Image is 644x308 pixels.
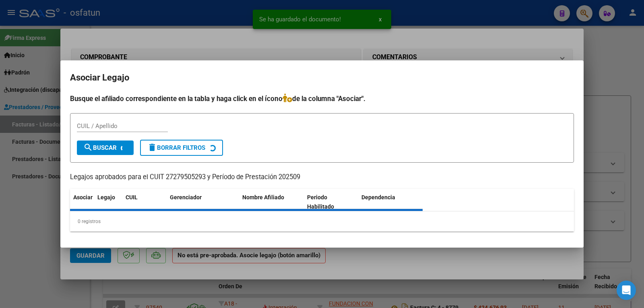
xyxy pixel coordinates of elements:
[361,194,395,201] span: Dependencia
[94,189,122,215] datatable-header-cell: Legajo
[97,194,115,201] span: Legajo
[170,194,202,201] span: Gerenciador
[167,189,239,215] datatable-header-cell: Gerenciador
[83,143,93,152] mat-icon: search
[140,140,223,156] button: Borrar Filtros
[147,143,157,152] mat-icon: delete
[126,194,138,201] span: CUIL
[70,211,574,232] div: 0 registros
[358,189,423,215] datatable-header-cell: Dependencia
[304,189,358,215] datatable-header-cell: Periodo Habilitado
[617,281,636,300] div: Open Intercom Messenger
[70,93,574,104] h4: Busque el afiliado correspondiente en la tabla y haga click en el ícono de la columna "Asociar".
[147,144,205,151] span: Borrar Filtros
[70,189,94,215] datatable-header-cell: Asociar
[307,194,334,210] span: Periodo Habilitado
[122,189,167,215] datatable-header-cell: CUIL
[242,194,284,201] span: Nombre Afiliado
[70,70,574,85] h2: Asociar Legajo
[73,194,93,201] span: Asociar
[70,172,574,182] p: Legajos aprobados para el CUIT 27279505293 y Período de Prestación 202509
[239,189,304,215] datatable-header-cell: Nombre Afiliado
[83,144,117,151] span: Buscar
[77,141,134,155] button: Buscar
